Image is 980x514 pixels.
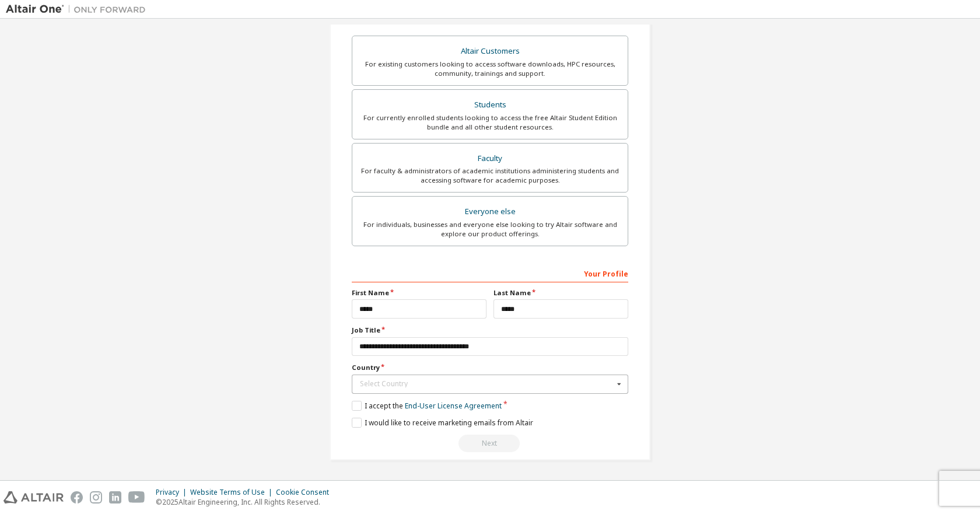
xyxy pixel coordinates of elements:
[156,488,190,497] div: Privacy
[405,401,502,411] a: End-User License Agreement
[359,166,621,185] div: For faculty & administrators of academic institutions administering students and accessing softwa...
[190,488,276,497] div: Website Terms of Use
[276,488,336,497] div: Cookie Consent
[359,151,621,167] div: Faculty
[352,435,628,452] div: Read and acccept EULA to continue
[6,4,152,15] img: Altair One
[352,288,487,298] label: First Name
[352,418,533,428] label: I would like to receive marketing emails from Altair
[352,264,628,282] div: Your Profile
[90,491,102,503] img: instagram.svg
[352,363,628,372] label: Country
[494,288,628,298] label: Last Name
[128,491,145,503] img: youtube.svg
[359,204,621,220] div: Everyone else
[359,220,621,239] div: For individuals, businesses and everyone else looking to try Altair software and explore our prod...
[156,497,336,507] p: © 2025 Altair Engineering, Inc. All Rights Reserved.
[109,491,121,503] img: linkedin.svg
[359,60,621,78] div: For existing customers looking to access software downloads, HPC resources, community, trainings ...
[71,491,83,503] img: facebook.svg
[3,491,64,503] img: altair_logo.svg
[359,97,621,113] div: Students
[352,326,628,335] label: Job Title
[360,380,614,387] div: Select Country
[359,43,621,60] div: Altair Customers
[352,401,502,411] label: I accept the
[359,113,621,132] div: For currently enrolled students looking to access the free Altair Student Edition bundle and all ...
